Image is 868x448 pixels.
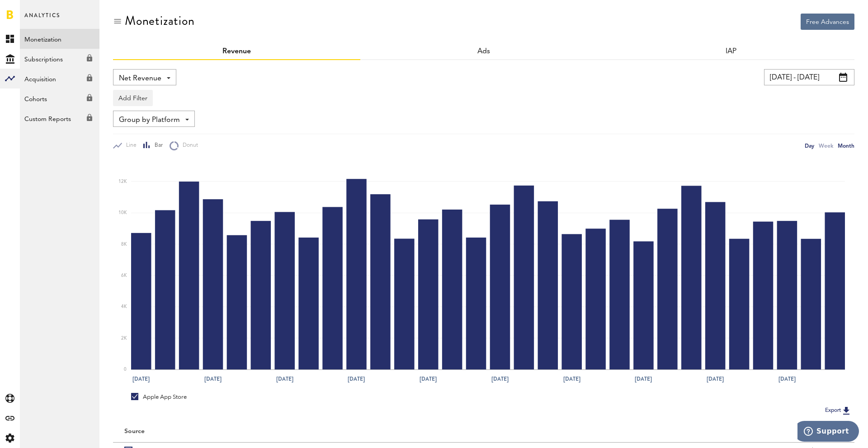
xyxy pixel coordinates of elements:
[838,141,854,150] div: Month
[276,375,293,383] text: [DATE]
[801,14,854,30] button: Free Advances
[822,405,854,416] button: Export
[348,375,365,383] text: [DATE]
[124,428,145,435] div: Source
[121,273,127,278] text: 6K
[841,405,852,416] img: Export
[20,69,99,89] a: Acquisition
[132,375,150,383] text: [DATE]
[477,48,490,55] span: Ads
[491,375,509,383] text: [DATE]
[119,112,180,128] span: Group by Platform
[819,141,833,150] div: Week
[121,242,127,247] text: 8K
[222,48,251,55] a: Revenue
[125,14,195,28] div: Monetization
[151,142,163,149] span: Bar
[119,71,161,86] span: Net Revenue
[20,108,99,128] a: Custom Reports
[121,305,127,309] text: 4K
[131,393,187,401] div: Apple App Store
[420,375,437,383] text: [DATE]
[563,375,580,383] text: [DATE]
[122,142,137,149] span: Line
[121,336,127,341] text: 2K
[20,89,99,108] a: Cohorts
[113,90,153,106] button: Add Filter
[726,48,736,55] a: IAP
[20,29,99,49] a: Monetization
[778,375,796,383] text: [DATE]
[635,375,652,383] text: [DATE]
[797,421,859,443] iframe: Opens a widget where you can find more information
[805,141,814,150] div: Day
[124,367,127,372] text: 0
[118,210,127,215] text: 10K
[495,428,843,435] div: Period total
[707,375,724,383] text: [DATE]
[179,142,198,149] span: Donut
[24,10,60,29] span: Analytics
[118,179,127,184] text: 12K
[204,375,222,383] text: [DATE]
[20,49,99,69] a: Subscriptions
